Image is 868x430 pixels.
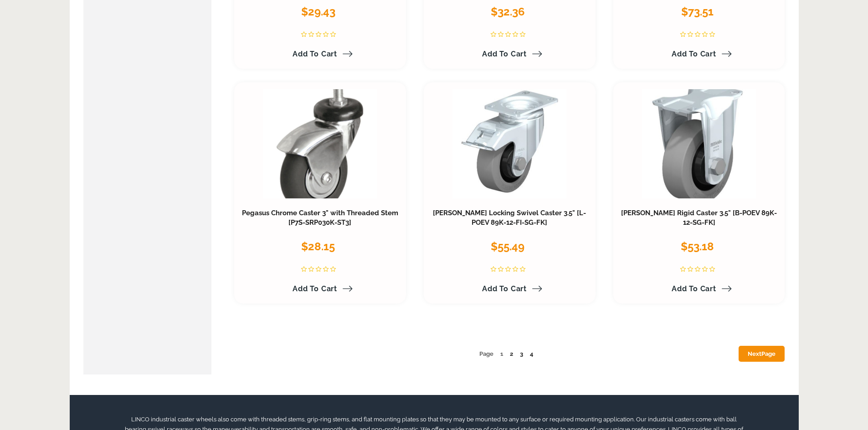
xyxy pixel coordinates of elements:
[477,46,542,62] a: Add to Cart
[301,240,335,253] span: $28.15
[530,350,533,357] a: 4
[681,240,714,253] span: $53.18
[293,50,337,58] span: Add to Cart
[621,209,777,227] a: [PERSON_NAME] Rigid Caster 3.5" [B-POEV 89K-12-SG-FK]
[761,350,776,357] span: Page
[479,350,493,357] span: Page
[293,284,337,293] span: Add to Cart
[491,240,524,253] span: $55.49
[287,46,353,62] a: Add to Cart
[482,50,527,58] span: Add to Cart
[477,281,542,297] a: Add to Cart
[681,5,714,18] span: $73.51
[739,346,785,362] a: NextPage
[491,5,525,18] span: $32.36
[666,281,732,297] a: Add to Cart
[287,281,353,297] a: Add to Cart
[500,350,503,357] span: 1
[672,50,716,58] span: Add to Cart
[433,209,586,227] a: [PERSON_NAME] Locking Swivel Caster 3.5" [L-POEV 89K-12-FI-SG-FK]
[666,46,732,62] a: Add to Cart
[301,5,335,18] span: $29.43
[242,209,398,227] a: Pegasus Chrome Caster 3" with Threaded Stem [P7S-SRP030K-ST3]
[672,284,716,293] span: Add to Cart
[520,350,523,357] a: 3
[482,284,527,293] span: Add to Cart
[510,350,513,357] a: 2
